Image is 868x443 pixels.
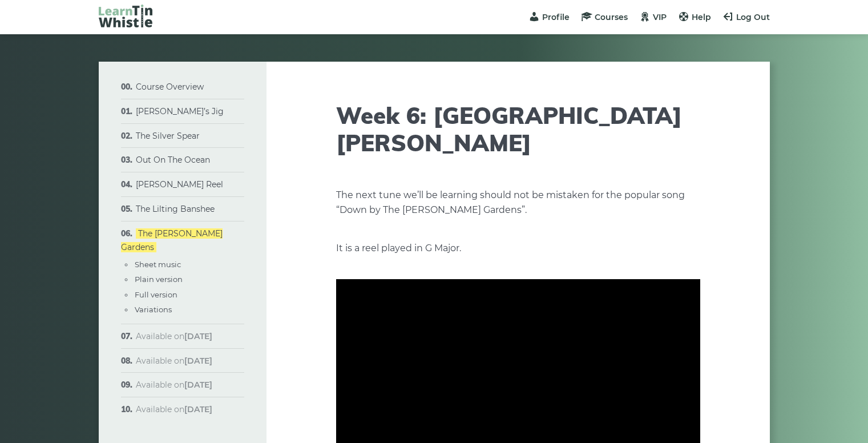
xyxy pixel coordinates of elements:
[184,356,212,366] strong: [DATE]
[136,131,200,141] a: The Silver Spear
[184,404,212,414] strong: [DATE]
[336,188,700,218] p: The next tune we’ll be learning should not be mistaken for the popular song “Down by The [PERSON_...
[136,380,212,390] span: Available on
[736,12,770,22] span: Log Out
[135,305,172,314] a: Variations
[336,102,700,156] h1: Week 6: [GEOGRAPHIC_DATA][PERSON_NAME]
[542,12,570,22] span: Profile
[136,204,215,214] a: The Lilting Banshee
[678,12,711,22] a: Help
[121,228,223,252] a: The [PERSON_NAME] Gardens
[184,380,212,390] strong: [DATE]
[135,275,183,284] a: Plain version
[136,356,212,366] span: Available on
[136,106,224,116] a: [PERSON_NAME]’s Jig
[528,12,570,22] a: Profile
[99,5,152,27] img: LearnTinWhistle.com
[692,12,711,22] span: Help
[136,331,212,341] span: Available on
[639,12,667,22] a: VIP
[595,12,628,22] span: Courses
[136,82,204,92] a: Course Overview
[722,12,770,22] a: Log Out
[653,12,667,22] span: VIP
[135,260,181,269] a: Sheet music
[136,404,212,414] span: Available on
[184,331,212,341] strong: [DATE]
[581,12,628,22] a: Courses
[336,241,700,256] p: It is a reel played in G Major.
[136,155,210,165] a: Out On The Ocean
[135,290,177,299] a: Full version
[136,179,223,190] a: [PERSON_NAME] Reel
